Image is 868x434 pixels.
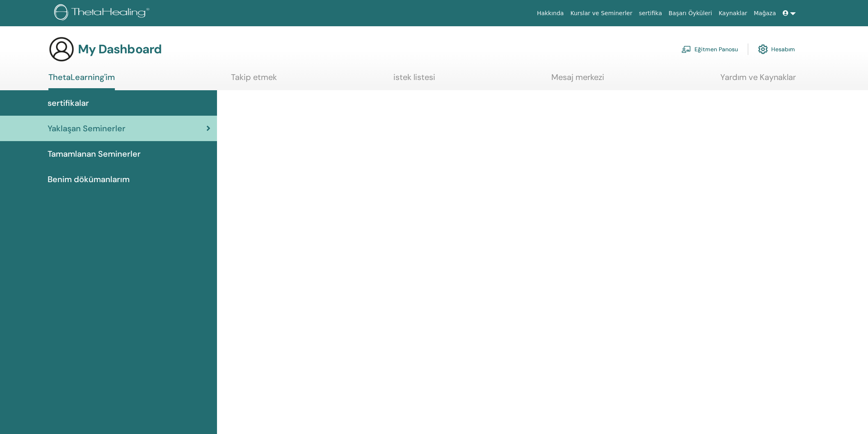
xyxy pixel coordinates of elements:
[54,4,152,23] img: logo.png
[681,46,691,53] img: chalkboard-teacher.svg
[48,148,141,160] span: Tamamlanan Seminerler
[635,6,665,21] a: sertifika
[681,40,738,58] a: Eğitmen Panosu
[665,6,715,21] a: Başarı Öyküleri
[551,72,604,88] a: Mesaj merkezi
[750,6,779,21] a: Mağaza
[758,42,768,56] img: cog.svg
[393,72,435,88] a: istek listesi
[48,36,75,62] img: generic-user-icon.jpg
[48,122,126,135] span: Yaklaşan Seminerler
[715,6,751,21] a: Kaynaklar
[231,72,277,88] a: Takip etmek
[48,97,89,109] span: sertifikalar
[48,173,130,185] span: Benim dökümanlarım
[567,6,635,21] a: Kurslar ve Seminerler
[758,40,795,58] a: Hesabım
[720,72,796,88] a: Yardım ve Kaynaklar
[78,42,162,57] h3: My Dashboard
[534,6,567,21] a: Hakkında
[48,72,115,90] a: ThetaLearning'im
